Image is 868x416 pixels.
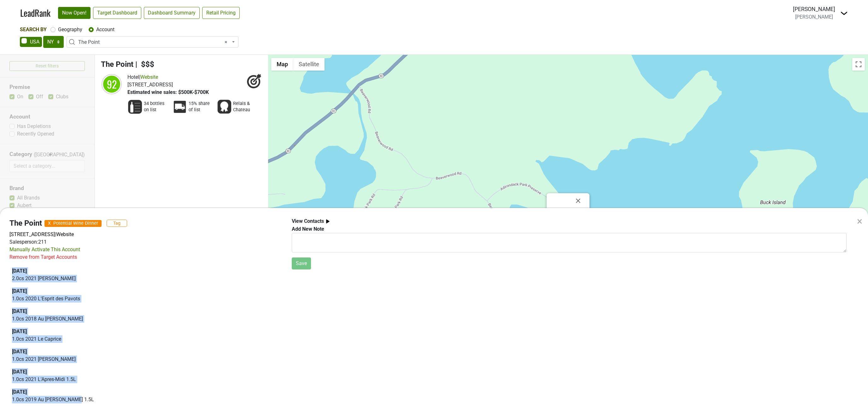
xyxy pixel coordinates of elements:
[48,221,51,226] span: X
[12,355,280,363] p: 1.0 cs 2021 [PERSON_NAME]
[324,217,332,225] img: arrow_right.svg
[12,308,280,315] div: [DATE]
[12,275,280,282] p: 2.0 cs 2021 [PERSON_NAME]
[12,368,280,376] div: [DATE]
[12,295,280,303] p: 1.0 cs 2020 L'Esprit des Pavots
[56,231,74,237] a: Website
[12,287,280,295] div: [DATE]
[12,348,280,355] div: [DATE]
[9,219,42,228] h4: The Point
[12,267,280,275] div: [DATE]
[292,218,324,224] b: View Contacts
[9,246,80,253] div: Manually Activate This Account
[44,220,102,227] span: Potential Wine Dinner
[12,376,280,383] p: 1.0 cs 2021 L'Apres-Midi 1.5L
[9,238,282,246] div: Salesperson: 211
[12,388,280,396] div: [DATE]
[12,396,280,403] p: 1.0 cs 2019 Au [PERSON_NAME] 1.5L
[292,257,311,269] button: Save
[12,335,280,343] p: 1.0 cs 2021 Le Caprice
[857,214,862,229] div: ×
[12,315,280,323] p: 1.0 cs 2018 Au [PERSON_NAME]
[9,231,55,237] a: [STREET_ADDRESS]
[55,231,56,237] span: |
[107,220,127,227] button: Tag
[9,253,77,261] div: Remove from Target Accounts
[292,226,324,232] b: Add New Note
[12,328,280,335] div: [DATE]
